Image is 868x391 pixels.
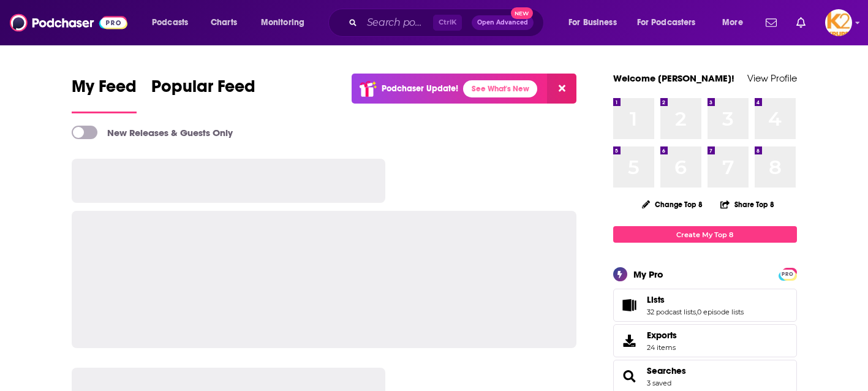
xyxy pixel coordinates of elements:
[382,83,458,94] p: Podchaser Update!
[780,269,795,278] a: PRO
[362,13,433,32] input: Search podcasts, credits, & more...
[617,368,642,385] a: Searches
[152,14,188,31] span: Podcasts
[825,9,852,36] span: Logged in as K2Krupp
[613,324,797,357] a: Exports
[560,13,632,32] button: open menu
[637,14,696,31] span: For Podcasters
[472,15,534,30] button: Open AdvancedNew
[722,14,743,31] span: More
[696,308,697,316] span: ,
[72,126,233,139] a: New Releases & Guests Only
[647,294,665,305] span: Lists
[633,268,663,280] div: My Pro
[252,13,320,32] button: open menu
[647,365,686,376] a: Searches
[629,13,714,32] button: open menu
[647,379,671,387] a: 3 saved
[433,15,462,31] span: Ctrl K
[647,308,696,316] a: 32 podcast lists
[720,192,775,216] button: Share Top 8
[261,14,304,31] span: Monitoring
[780,270,795,279] span: PRO
[613,72,734,84] a: Welcome [PERSON_NAME]!
[647,330,677,341] span: Exports
[477,20,528,26] span: Open Advanced
[617,332,642,349] span: Exports
[825,9,852,36] button: Show profile menu
[613,289,797,322] span: Lists
[211,14,237,31] span: Charts
[761,12,782,33] a: Show notifications dropdown
[511,7,533,19] span: New
[635,197,711,212] button: Change Top 8
[10,11,127,34] img: Podchaser - Follow, Share and Rate Podcasts
[714,13,758,32] button: open menu
[617,297,642,314] a: Lists
[697,308,744,316] a: 0 episode lists
[143,13,204,32] button: open menu
[825,9,852,36] img: User Profile
[72,76,137,113] a: My Feed
[151,76,255,113] a: Popular Feed
[647,294,744,305] a: Lists
[203,13,244,32] a: Charts
[647,343,677,352] span: 24 items
[151,76,255,104] span: Popular Feed
[340,9,556,37] div: Search podcasts, credits, & more...
[613,226,797,243] a: Create My Top 8
[747,72,797,84] a: View Profile
[791,12,810,33] a: Show notifications dropdown
[72,76,137,104] span: My Feed
[463,80,537,97] a: See What's New
[568,14,617,31] span: For Business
